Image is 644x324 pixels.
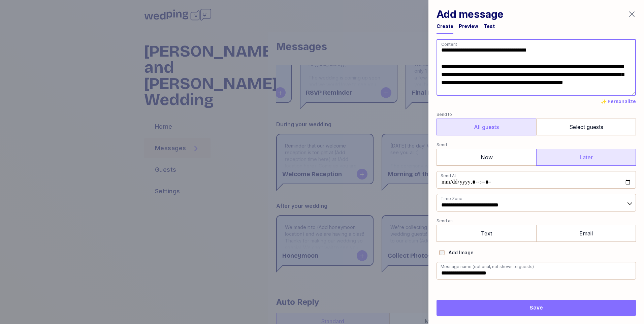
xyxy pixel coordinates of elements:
[437,262,636,280] input: Message name (optional, not shown to guests)
[445,249,474,257] label: Add Image
[536,225,636,242] label: Email
[437,217,636,225] label: Send as
[459,23,478,30] div: Preview
[484,23,495,30] div: Test
[437,8,504,20] h1: Add message
[536,119,636,135] label: Select guests
[529,304,543,312] span: Save
[437,23,453,30] div: Create
[437,119,536,135] label: All guests
[601,98,636,105] button: ✨ Personalize
[437,141,636,149] label: Send
[437,110,636,119] label: Send to
[437,225,536,242] label: Text
[437,300,636,316] button: Save
[437,149,536,166] label: Now
[536,149,636,166] label: Later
